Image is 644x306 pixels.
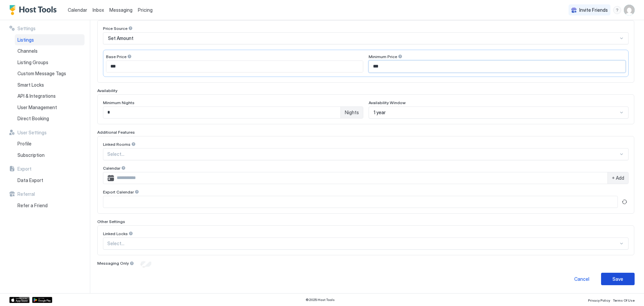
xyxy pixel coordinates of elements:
[17,141,32,147] span: Profile
[17,82,44,88] span: Smart Locks
[17,191,35,197] span: Referral
[15,45,85,57] a: Channels
[613,298,635,302] span: Terms Of Use
[15,149,85,161] a: Subscription
[114,172,607,184] input: Input Field
[93,6,104,13] a: Inbox
[369,61,626,72] input: Input Field
[9,5,60,15] a: Host Tools Logo
[15,90,85,102] a: API & Integrations
[565,273,598,285] button: Cancel
[17,116,49,122] span: Direct Booking
[369,54,397,59] span: Minimum Price
[17,203,48,209] span: Refer a Friend
[97,88,117,93] span: Availability
[17,152,45,158] span: Subscription
[97,219,125,224] span: Other Settings
[15,175,85,186] a: Data Export
[103,231,128,236] span: Linked Locks
[17,104,57,111] span: User Management
[106,61,363,72] input: Input Field
[588,298,610,302] span: Privacy Policy
[15,200,85,211] a: Refer a Friend
[15,57,85,68] a: Listing Groups
[7,283,23,299] iframe: Intercom live chat
[15,34,85,46] a: Listings
[612,275,623,282] div: Save
[579,7,608,13] span: Invite Friends
[306,298,335,302] span: © 2025 Host Tools
[17,37,34,43] span: Listings
[17,48,38,54] span: Channels
[103,189,134,194] span: Export Calendar
[601,273,635,285] button: Save
[17,177,43,183] span: Data Export
[103,100,135,105] span: Minimum Nights
[17,59,48,65] span: Listing Groups
[109,6,132,13] a: Messaging
[15,113,85,124] a: Direct Booking
[612,175,624,181] span: + Add
[17,71,66,77] span: Custom Message Tags
[97,130,135,135] span: Additional Features
[624,5,635,15] div: User profile
[32,297,52,303] a: Google Play Store
[15,68,85,79] a: Custom Message Tags
[103,142,130,147] span: Linked Rooms
[103,196,618,208] input: Input Field
[17,166,32,172] span: Export
[17,93,56,99] span: API & Integrations
[93,7,104,13] span: Inbox
[103,26,127,31] span: Price Source
[9,297,30,303] a: App Store
[15,79,85,91] a: Smart Locks
[68,7,87,13] span: Calendar
[138,7,153,13] span: Pricing
[103,166,120,171] span: Calendar
[17,130,47,136] span: User Settings
[621,198,629,206] button: Refresh
[574,275,589,282] div: Cancel
[613,6,621,14] div: menu
[369,100,406,105] span: Availability Window
[613,296,635,303] a: Terms Of Use
[109,7,132,13] span: Messaging
[97,261,129,266] span: Messaging Only
[588,296,610,303] a: Privacy Policy
[374,110,386,116] span: 1 year
[17,26,36,32] span: Settings
[103,107,340,118] input: Input Field
[108,35,133,41] span: Set Amount
[106,54,126,59] span: Base Price
[68,6,87,13] a: Calendar
[345,110,359,116] span: Nights
[15,138,85,149] a: Profile
[15,102,85,113] a: User Management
